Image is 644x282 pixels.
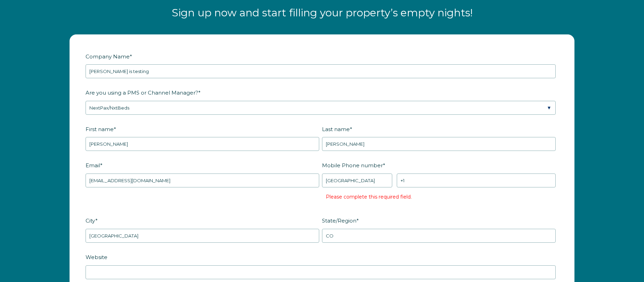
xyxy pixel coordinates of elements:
span: Company Name [86,51,130,62]
span: Website [86,252,107,263]
span: City [86,215,95,226]
label: Please complete this required field. [326,194,412,200]
span: State/Region [322,215,356,226]
span: Email [86,160,100,171]
span: Sign up now and start filling your property’s empty nights! [172,6,473,19]
span: Mobile Phone number [322,160,383,171]
span: First name [86,124,114,135]
span: Last name [322,124,350,135]
span: Are you using a PMS or Channel Manager? [86,87,198,98]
